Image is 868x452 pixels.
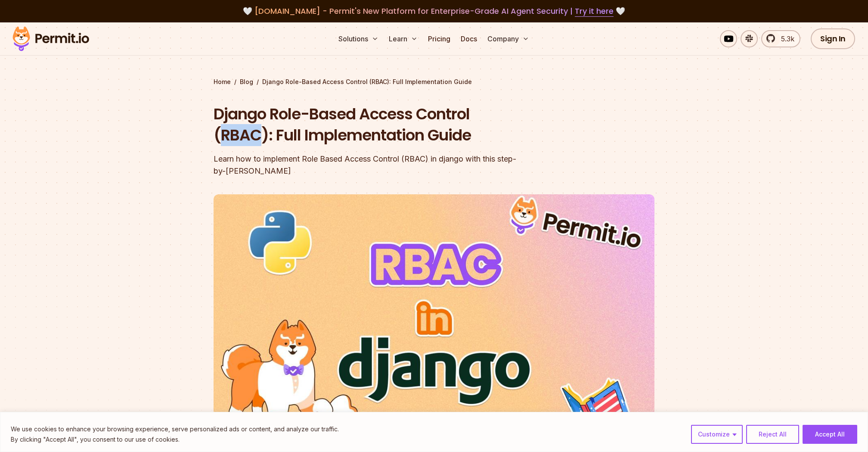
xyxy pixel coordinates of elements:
[425,30,454,47] a: Pricing
[240,78,253,86] a: Blog
[214,194,654,443] img: Django Role-Based Access Control (RBAC): Full Implementation Guide
[335,30,382,47] button: Solutions
[811,28,855,49] a: Sign In
[803,425,857,444] button: Accept All
[214,153,544,177] div: Learn how to implement Role Based Access Control (RBAC) in django with this step-by-[PERSON_NAME]
[385,30,421,47] button: Learn
[457,30,480,47] a: Docs
[214,78,231,86] a: Home
[214,103,544,146] h1: Django Role-Based Access Control (RBAC): Full Implementation Guide
[691,425,743,444] button: Customize
[761,30,800,47] a: 5.3k
[776,34,794,44] span: 5.3k
[484,30,533,47] button: Company
[746,425,799,444] button: Reject All
[575,6,614,17] a: Try it here
[11,424,339,434] p: We use cookies to enhance your browsing experience, serve personalized ads or content, and analyz...
[254,6,614,16] span: [DOMAIN_NAME] - Permit's New Platform for Enterprise-Grade AI Agent Security |
[9,24,93,53] img: Permit logo
[21,5,847,17] div: 🤍 🤍
[11,434,339,445] p: By clicking "Accept All", you consent to our use of cookies.
[214,78,654,86] div: / /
